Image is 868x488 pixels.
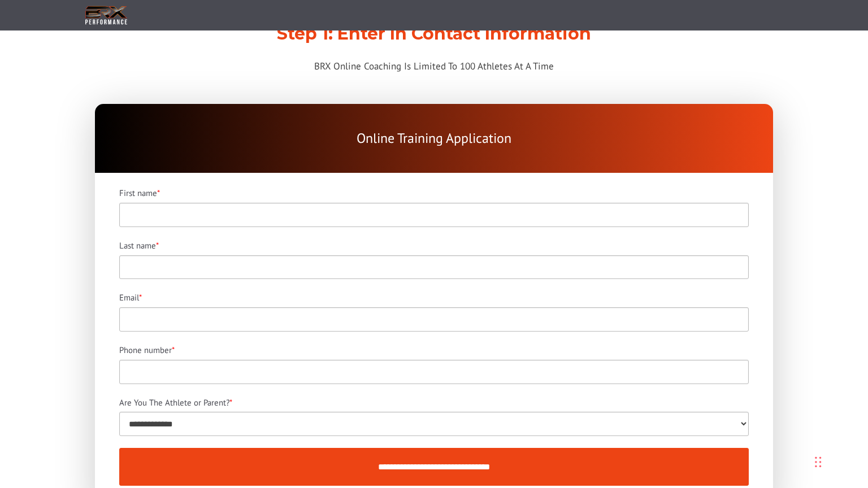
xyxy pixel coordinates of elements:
span: Are You The Athlete or Parent? [119,397,229,408]
iframe: Chat Widget [688,366,868,488]
div: Online Training Application [95,104,773,173]
span: First name [119,188,157,198]
span: Phone number [119,345,172,355]
div: Drag [815,445,822,479]
span: Step 1: Enter In Contact Information [277,23,591,44]
span: Email [119,292,139,303]
p: BRX Online Coaching Is Limited To 100 Athletes At A Time [95,57,773,75]
span: Last name [119,240,156,251]
img: BRX Transparent Logo-2 [84,4,129,27]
